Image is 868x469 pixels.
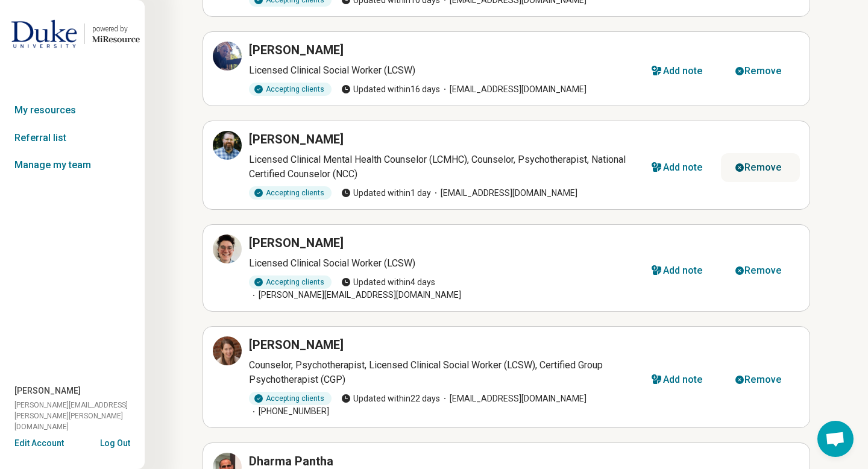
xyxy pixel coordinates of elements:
span: Updated within 16 days [341,83,440,96]
div: Add note [663,66,703,76]
a: Duke Universitypowered by [5,19,140,48]
div: Add note [663,163,703,172]
div: Remove [744,163,781,172]
span: [PERSON_NAME][EMAIL_ADDRESS][PERSON_NAME][PERSON_NAME][DOMAIN_NAME] [14,400,145,432]
p: Counselor, Psychotherapist, Licensed Clinical Social Worker (LCSW), Certified Group Psychotherapi... [249,358,637,387]
span: Updated within 22 days [341,392,440,405]
div: Add note [663,266,703,275]
button: Remove [721,365,800,394]
h3: [PERSON_NAME] [249,131,344,148]
button: Add note [637,256,722,285]
p: Licensed Clinical Social Worker (LCSW) [249,256,637,271]
h3: [PERSON_NAME] [249,42,344,58]
span: Updated within 4 days [341,276,435,289]
div: Accepting clients [249,83,332,96]
div: Remove [744,375,781,385]
span: [PERSON_NAME] [14,385,81,397]
h3: [PERSON_NAME] [249,336,344,353]
button: Log Out [100,437,130,447]
span: [PERSON_NAME][EMAIL_ADDRESS][DOMAIN_NAME] [249,289,461,301]
div: Accepting clients [249,186,332,200]
p: Licensed Clinical Mental Health Counselor (LCMHC), Counselor, Psychotherapist, National Certified... [249,153,637,181]
span: [EMAIL_ADDRESS][DOMAIN_NAME] [440,83,587,96]
button: Remove [721,57,800,86]
div: Open chat [817,421,854,457]
img: Duke University [11,19,77,48]
span: [EMAIL_ADDRESS][DOMAIN_NAME] [440,392,587,405]
span: [PHONE_NUMBER] [249,405,329,418]
div: Add note [663,375,703,385]
div: Remove [744,66,781,76]
button: Remove [721,153,800,182]
div: Accepting clients [249,392,332,405]
p: Licensed Clinical Social Worker (LCSW) [249,63,637,78]
button: Remove [721,256,800,285]
div: Accepting clients [249,275,332,289]
h3: [PERSON_NAME] [249,234,344,251]
span: [EMAIL_ADDRESS][DOMAIN_NAME] [431,187,577,200]
div: powered by [92,24,140,34]
button: Edit Account [14,437,64,450]
button: Add note [637,365,722,394]
span: Updated within 1 day [341,187,431,200]
button: Add note [637,57,722,86]
button: Add note [637,153,722,182]
div: Remove [744,266,781,275]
